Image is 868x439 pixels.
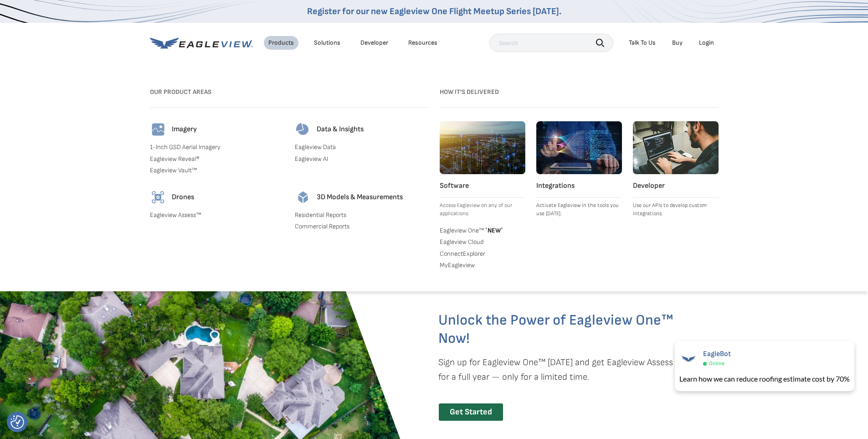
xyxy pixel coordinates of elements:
button: Consent Preferences [10,415,24,429]
a: Developer Use our APIs to develop custom integrations. [633,121,719,218]
img: data-icon.svg [295,121,311,138]
a: Developer [360,39,388,47]
div: Products [268,39,294,47]
img: drones-icon.svg [150,189,166,206]
img: 3d-models-icon.svg [295,189,311,206]
a: Buy [672,39,683,47]
span: EagleBot [703,350,731,358]
input: Search [489,34,613,52]
p: Activate Eagleview in the tools you use [DATE]. [536,201,622,218]
img: software.webp [440,121,525,174]
a: ConnectExplorer [440,250,525,258]
h4: Data & Insights [317,125,364,134]
h2: Unlock the Power of Eagleview One™ Now! [438,311,696,348]
a: Eagleview Assess™ [150,211,284,219]
a: Register for our new Eagleview One Flight Meetup Series [DATE]. [307,6,561,17]
span: NEW [484,227,503,234]
img: EagleBot [679,350,698,368]
h3: How it's Delivered [440,85,719,99]
a: 1-Inch GSD Aerial Imagery [150,143,284,151]
h4: Software [440,181,525,191]
a: Eagleview Vault™ [150,166,284,175]
p: Sign up for Eagleview One™ [DATE] and get Eagleview Assess free for a full year — only for a limi... [438,355,696,384]
img: imagery-icon.svg [150,121,166,138]
img: integrations.webp [536,121,622,174]
div: Solutions [314,39,340,47]
div: Get Started [438,403,503,422]
a: Commercial Reports [295,222,429,231]
h4: Integrations [536,181,622,191]
div: Login [699,39,714,47]
a: Eagleview One™ *NEW* [440,225,525,234]
h4: 3D Models & Measurements [317,193,403,202]
img: Revisit consent button [10,415,24,429]
a: Eagleview AI [295,155,429,163]
p: Access Eagleview on any of our applications. [440,201,525,218]
h4: Imagery [172,125,197,134]
div: Talk To Us [629,39,656,47]
a: Integrations Activate Eagleview in the tools you use [DATE]. [536,121,622,218]
a: Residential Reports [295,211,429,219]
a: MyEagleview [440,261,525,269]
h4: Developer [633,181,719,191]
h3: Our Product Areas [150,85,429,99]
a: Eagleview Data [295,143,429,151]
h4: Drones [172,193,194,202]
div: Learn how we can reduce roofing estimate cost by 70% [679,373,850,384]
span: Online [709,360,724,367]
a: Eagleview Reveal® [150,155,284,163]
a: Eagleview Cloud [440,238,525,246]
img: developer.webp [633,121,719,174]
p: Use our APIs to develop custom integrations. [633,201,719,218]
div: Resources [408,39,437,47]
